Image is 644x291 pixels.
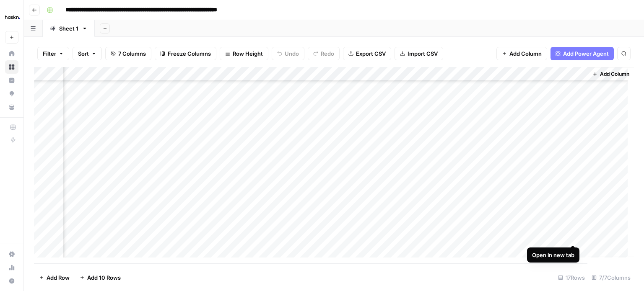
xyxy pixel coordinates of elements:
[5,47,18,60] a: Home
[5,10,20,25] img: Haskn Logo
[408,49,438,58] span: Import CSV
[5,60,18,74] a: Browse
[233,49,263,58] span: Row Height
[5,274,18,288] button: Help + Support
[220,47,268,60] button: Row Height
[87,273,121,282] span: Add 10 Rows
[37,47,69,60] button: Filter
[308,47,340,60] button: Redo
[551,47,614,60] button: Add Power Agent
[5,261,18,274] a: Usage
[272,47,304,60] button: Undo
[600,70,629,78] span: Add Column
[395,47,443,60] button: Import CSV
[343,47,391,60] button: Export CSV
[155,47,216,60] button: Freeze Columns
[75,271,126,284] button: Add 10 Rows
[589,69,633,80] button: Add Column
[34,271,75,284] button: Add Row
[588,271,634,284] div: 7/7 Columns
[321,49,334,58] span: Redo
[285,49,299,58] span: Undo
[5,74,18,87] a: Insights
[59,24,78,33] div: Sheet 1
[118,49,146,58] span: 7 Columns
[73,47,102,60] button: Sort
[43,49,56,58] span: Filter
[563,49,609,58] span: Add Power Agent
[168,49,211,58] span: Freeze Columns
[555,271,588,284] div: 17 Rows
[105,47,151,60] button: 7 Columns
[5,247,18,261] a: Settings
[532,251,574,259] div: Open in new tab
[47,273,70,282] span: Add Row
[5,100,18,114] a: Your Data
[78,49,89,58] span: Sort
[509,49,542,58] span: Add Column
[496,47,547,60] button: Add Column
[356,49,386,58] span: Export CSV
[5,7,18,28] button: Workspace: Haskn
[5,87,18,100] a: Opportunities
[43,20,95,37] a: Sheet 1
